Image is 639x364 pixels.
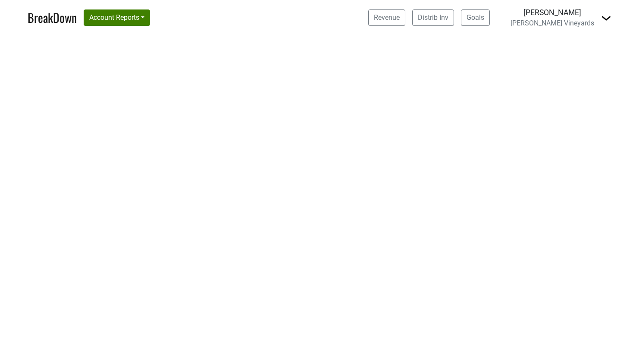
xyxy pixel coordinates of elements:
[511,19,594,27] span: [PERSON_NAME] Vineyards
[412,9,454,26] a: Distrib Inv
[28,9,77,27] a: BreakDown
[84,9,150,26] button: Account Reports
[601,13,611,23] img: Dropdown Menu
[461,9,490,26] a: Goals
[368,9,405,26] a: Revenue
[511,7,594,18] div: [PERSON_NAME]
